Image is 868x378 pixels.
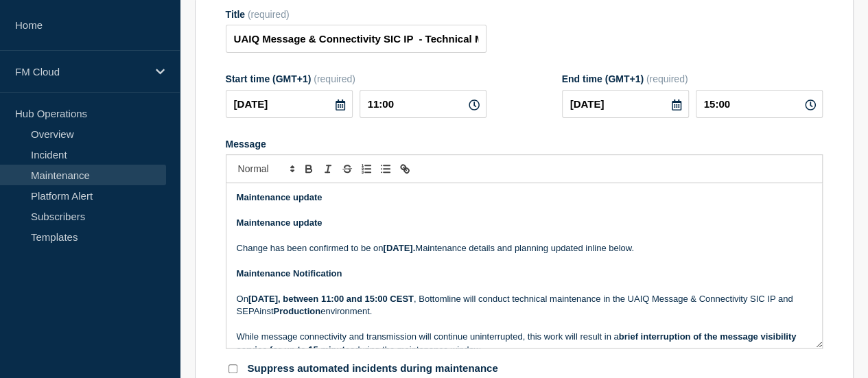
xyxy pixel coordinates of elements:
[237,331,812,356] p: While message connectivity and transmission will continue uninterrupted, this work will result in...
[237,192,322,202] strong: Maintenance update
[318,161,338,177] button: Toggle italic text
[248,294,414,304] strong: [DATE], between 11:00 and 15:00 CEST
[646,73,688,84] span: (required)
[232,161,299,177] span: Font size
[383,243,415,253] strong: [DATE].
[237,293,812,318] p: On , Bottomline will conduct technical maintenance in the UAIQ Message & Connectivity SIC IP and ...
[360,90,486,118] input: HH:MM
[226,9,486,20] div: Title
[226,25,486,53] input: Title
[226,90,353,118] input: YYYY-MM-DD
[226,183,822,348] div: Message
[376,161,395,177] button: Toggle bulleted list
[226,139,823,150] div: Message
[248,362,498,375] p: Suppress automated incidents during maintenance
[248,9,290,20] span: (required)
[237,268,342,279] strong: Maintenance Notification
[273,306,320,316] strong: Production
[228,364,237,373] input: Suppress automated incidents during maintenance
[562,73,823,84] div: End time (GMT+1)
[15,66,147,78] p: FM Cloud
[357,161,376,177] button: Toggle ordered list
[395,161,414,177] button: Toggle link
[562,90,689,118] input: YYYY-MM-DD
[696,90,823,118] input: HH:MM
[314,73,355,84] span: (required)
[237,217,322,228] strong: Maintenance update
[338,161,357,177] button: Toggle strikethrough text
[226,73,486,84] div: Start time (GMT+1)
[299,161,318,177] button: Toggle bold text
[237,242,812,255] p: Change has been confirmed to be on Maintenance details and planning updated inline below.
